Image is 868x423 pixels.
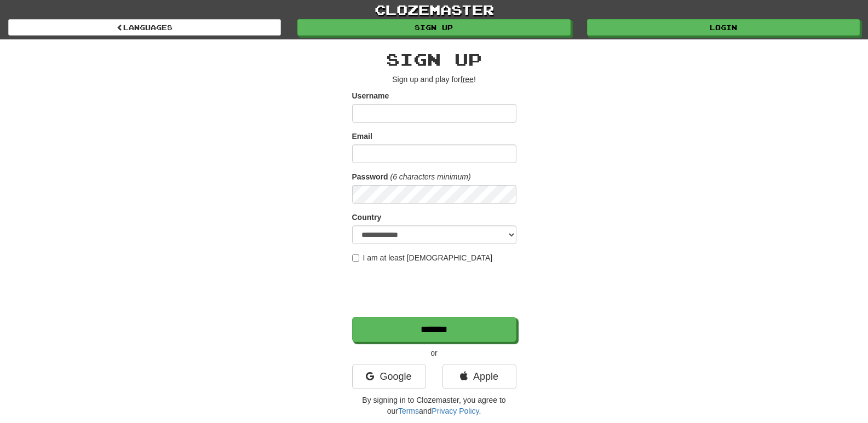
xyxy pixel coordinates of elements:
label: Email [352,131,372,142]
p: or [352,347,516,358]
a: Terms [398,407,419,415]
p: Sign up and play for ! [352,74,516,85]
h2: Sign up [352,50,516,68]
a: Apple [442,364,516,389]
a: Languages [8,19,281,36]
label: Country [352,212,382,223]
a: Sign up [297,19,570,36]
p: By signing in to Clozemaster, you agree to our and . [352,395,516,416]
iframe: reCAPTCHA [352,269,519,311]
label: Password [352,171,388,182]
input: I am at least [DEMOGRAPHIC_DATA] [352,254,359,262]
a: Privacy Policy [432,407,479,415]
a: Google [352,364,426,389]
label: Username [352,90,389,101]
a: Login [587,19,860,36]
label: I am at least [DEMOGRAPHIC_DATA] [352,252,493,263]
em: (6 characters minimum) [390,172,471,181]
u: free [461,75,474,84]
